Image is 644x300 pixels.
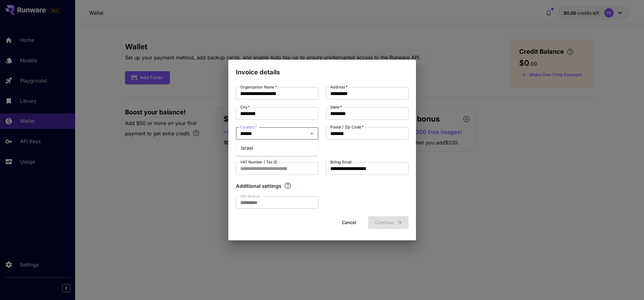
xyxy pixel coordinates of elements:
[236,182,281,190] p: Additional settings
[240,104,250,110] label: City
[240,84,277,90] label: Organization Name
[330,104,342,110] label: State
[330,124,364,130] label: Postal / Zip Code
[228,60,416,77] h2: Invoice details
[240,159,277,165] label: VAT Number / Tax ID
[307,129,316,138] button: Close
[330,159,352,165] label: Billing Email
[284,182,292,189] svg: Explore additional customization settings
[335,216,363,229] button: Cancel
[330,84,347,90] label: Address
[240,124,257,130] label: Country
[240,193,260,199] label: AIR Source
[236,142,318,153] li: Israel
